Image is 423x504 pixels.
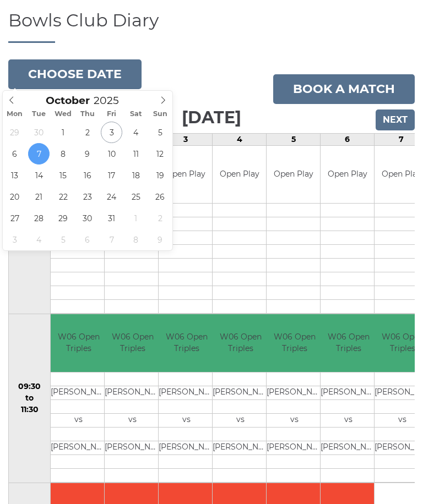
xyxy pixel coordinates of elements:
[8,10,415,42] h1: Bowls Club Diary
[273,74,415,104] a: Book a match
[267,413,322,427] td: vs
[321,133,375,145] td: 6
[105,413,160,427] td: vs
[159,146,212,204] td: Open Play
[159,413,214,427] td: vs
[125,143,147,165] span: October 11, 2025
[267,146,320,204] td: Open Play
[159,133,213,145] td: 3
[321,413,376,427] td: vs
[52,186,74,207] span: October 22, 2025
[27,111,51,118] span: Tue
[159,386,214,399] td: [PERSON_NAME]
[149,229,171,250] span: November 9, 2025
[267,314,322,372] td: W06 Open Triples
[51,441,106,454] td: [PERSON_NAME]
[267,441,322,454] td: [PERSON_NAME]
[28,207,50,229] span: October 28, 2025
[105,314,160,372] td: W06 Open Triples
[4,207,25,229] span: October 27, 2025
[213,386,268,399] td: [PERSON_NAME]
[77,143,98,165] span: October 9, 2025
[149,207,171,229] span: November 2, 2025
[213,314,268,372] td: W06 Open Triples
[159,441,214,454] td: [PERSON_NAME]
[51,111,75,118] span: Wed
[51,314,106,372] td: W06 Open Triples
[51,413,106,427] td: vs
[321,146,374,204] td: Open Play
[77,229,98,250] span: November 6, 2025
[101,143,122,165] span: October 10, 2025
[75,111,100,118] span: Thu
[28,165,50,186] span: October 14, 2025
[4,229,25,250] span: November 3, 2025
[149,165,171,186] span: October 19, 2025
[321,441,376,454] td: [PERSON_NAME]
[125,229,147,250] span: November 8, 2025
[46,96,90,106] span: Scroll to increment
[321,386,376,399] td: [PERSON_NAME]
[52,165,74,186] span: October 15, 2025
[100,111,124,118] span: Fri
[149,186,171,207] span: October 26, 2025
[105,386,160,399] td: [PERSON_NAME]
[4,186,25,207] span: October 20, 2025
[52,207,74,229] span: October 29, 2025
[28,122,50,143] span: September 30, 2025
[149,122,171,143] span: October 5, 2025
[4,165,25,186] span: October 13, 2025
[51,386,106,399] td: [PERSON_NAME]
[149,143,171,165] span: October 12, 2025
[77,186,98,207] span: October 23, 2025
[77,122,98,143] span: October 2, 2025
[125,165,147,186] span: October 18, 2025
[101,122,122,143] span: October 3, 2025
[213,146,266,204] td: Open Play
[52,143,74,165] span: October 8, 2025
[90,94,133,107] input: Scroll to increment
[376,109,415,130] input: Next
[101,229,122,250] span: November 7, 2025
[101,186,122,207] span: October 24, 2025
[28,186,50,207] span: October 21, 2025
[267,133,321,145] td: 5
[77,207,98,229] span: October 30, 2025
[125,186,147,207] span: October 25, 2025
[101,165,122,186] span: October 17, 2025
[148,111,172,118] span: Sun
[3,111,27,118] span: Mon
[159,314,214,372] td: W06 Open Triples
[321,314,376,372] td: W06 Open Triples
[9,314,51,483] td: 09:30 to 11:30
[105,441,160,454] td: [PERSON_NAME]
[101,207,122,229] span: October 31, 2025
[267,386,322,399] td: [PERSON_NAME]
[213,133,267,145] td: 4
[125,122,147,143] span: October 4, 2025
[28,229,50,250] span: November 4, 2025
[125,207,147,229] span: November 1, 2025
[8,59,142,89] button: Choose date
[52,122,74,143] span: October 1, 2025
[124,111,148,118] span: Sat
[213,441,268,454] td: [PERSON_NAME]
[52,229,74,250] span: November 5, 2025
[4,143,25,165] span: October 6, 2025
[77,165,98,186] span: October 16, 2025
[213,413,268,427] td: vs
[28,143,50,165] span: October 7, 2025
[4,122,25,143] span: September 29, 2025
